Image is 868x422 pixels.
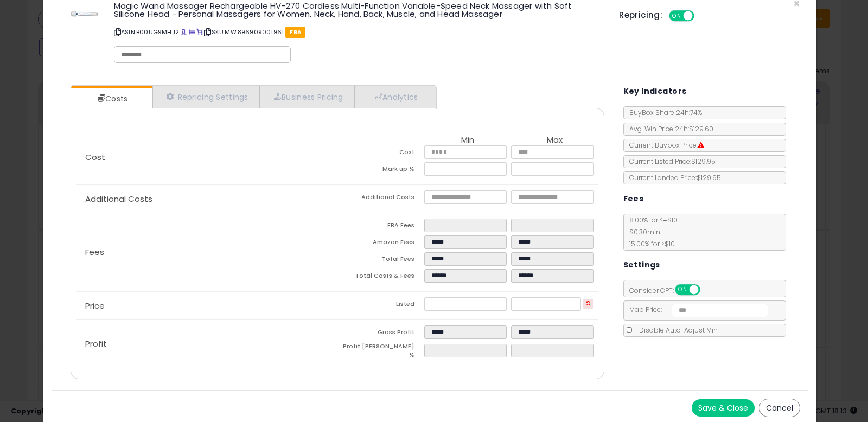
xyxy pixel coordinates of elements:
[624,157,716,166] span: Current Listed Price: $129.95
[623,192,644,206] h5: Fees
[424,136,511,145] th: Min
[623,85,687,98] h5: Key Indicators
[624,227,660,236] span: $0.30 min
[196,28,202,36] a: Your listing only
[624,215,678,248] span: 8.00 % for <= $10
[511,136,598,145] th: Max
[693,11,710,21] span: OFF
[698,142,704,149] i: Suppressed Buy Box
[337,269,424,286] td: Total Costs & Fees
[114,23,603,41] p: ASIN: B00UG9MHJ2 | SKU: MW.896909001961
[692,399,755,417] button: Save & Close
[676,285,690,295] span: ON
[337,325,424,342] td: Gross Profit
[759,399,800,417] button: Cancel
[337,145,424,162] td: Cost
[624,173,721,182] span: Current Landed Price: $129.95
[337,162,424,179] td: Mark up %
[337,190,424,207] td: Additional Costs
[337,252,424,269] td: Total Fees
[285,27,305,38] span: FBA
[337,297,424,314] td: Listed
[76,340,337,348] p: Profit
[181,28,187,36] a: BuyBox page
[698,285,716,295] span: OFF
[76,195,337,203] p: Additional Costs
[624,239,675,248] span: 15.00 % for > $10
[623,258,660,272] h5: Settings
[152,86,260,108] a: Repricing Settings
[76,248,337,257] p: Fees
[624,305,769,314] span: Map Price:
[670,11,684,21] span: ON
[337,219,424,235] td: FBA Fees
[624,140,704,150] span: Current Buybox Price:
[189,28,195,36] a: All offer listings
[624,108,702,117] span: BuyBox Share 24h: 74%
[634,325,718,335] span: Disable Auto-Adjust Min
[76,153,337,162] p: Cost
[71,88,151,110] a: Costs
[624,286,714,295] span: Consider CPT:
[76,302,337,310] p: Price
[114,2,603,18] h3: Magic Wand Massager Rechargeable HV-270 Cordless Multi-Function Variable-Speed Neck Massager with...
[337,235,424,252] td: Amazon Fees
[68,2,100,26] img: 21jVQ5I3i3L._SL60_.jpg
[337,342,424,362] td: Profit [PERSON_NAME] %
[624,124,713,133] span: Avg. Win Price 24h: $129.60
[619,11,662,20] h5: Repricing:
[260,86,355,108] a: Business Pricing
[355,86,435,108] a: Analytics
